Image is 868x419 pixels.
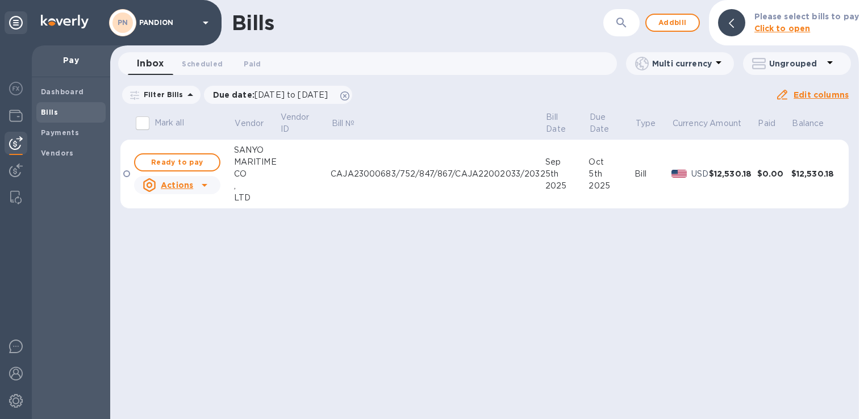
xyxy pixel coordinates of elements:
p: Due date : [213,89,334,100]
div: MARITIME [234,156,279,168]
div: CAJA23000683/752/847/867/CAJA22002033/2032 [331,168,545,180]
img: Wallets [9,109,23,123]
div: LTD [234,192,279,204]
h1: Bills [232,11,274,35]
p: Vendor [235,118,264,129]
p: Vendor ID [281,111,315,135]
div: Bill [635,168,671,180]
span: Vendor [235,118,278,129]
span: Bill № [332,118,370,129]
b: Payments [41,128,79,137]
img: USD [671,170,687,178]
b: PN [118,18,128,27]
p: USD [691,168,709,180]
div: CO [234,168,279,180]
b: Please select bills to pay [754,12,859,21]
p: Balance [792,118,824,129]
span: Balance [792,118,838,129]
span: Bill Date [546,111,587,135]
p: Type [636,118,656,129]
p: Bill Date [546,111,573,135]
div: $0.00 [757,168,791,179]
span: Type [636,118,671,129]
p: Paid [758,118,775,129]
b: Click to open [754,24,811,33]
div: 2025 [545,180,589,192]
span: Add bill [656,16,690,30]
img: Logo [41,15,89,28]
p: Due Date [590,111,619,135]
span: Ready to pay [144,156,210,169]
p: Pay [41,55,101,66]
img: Foreign exchange [9,82,23,95]
u: Edit columns [794,90,849,99]
span: Inbox [137,56,164,72]
div: 2025 [589,180,635,192]
div: $12,530.18 [709,168,757,179]
p: Multi currency [652,58,712,69]
span: Vendor ID [281,111,330,135]
div: Unpin categories [5,11,27,34]
p: Filter Bills [139,90,183,99]
b: Dashboard [41,87,84,96]
div: Due date:[DATE] to [DATE] [204,86,353,104]
div: 5th [589,168,635,180]
span: [DATE] to [DATE] [254,90,328,99]
p: Bill № [332,118,355,129]
button: Addbill [645,14,700,32]
span: Due Date [590,111,633,135]
div: Sep [545,156,589,168]
span: Paid [244,58,261,70]
span: Scheduled [182,58,223,70]
span: Paid [758,118,790,129]
div: $12,530.18 [791,168,840,179]
span: Amount [710,118,756,129]
div: Oct [589,156,635,168]
p: Mark all [155,117,184,129]
u: Actions [161,181,193,190]
p: PANDION [139,19,196,27]
p: Amount [710,118,741,129]
div: SANYO [234,144,279,156]
div: , [234,180,279,192]
p: Ungrouped [769,58,823,69]
b: Bills [41,108,58,116]
b: Vendors [41,149,74,157]
p: Currency [673,118,708,129]
div: 5th [545,168,589,180]
button: Ready to pay [134,153,220,171]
